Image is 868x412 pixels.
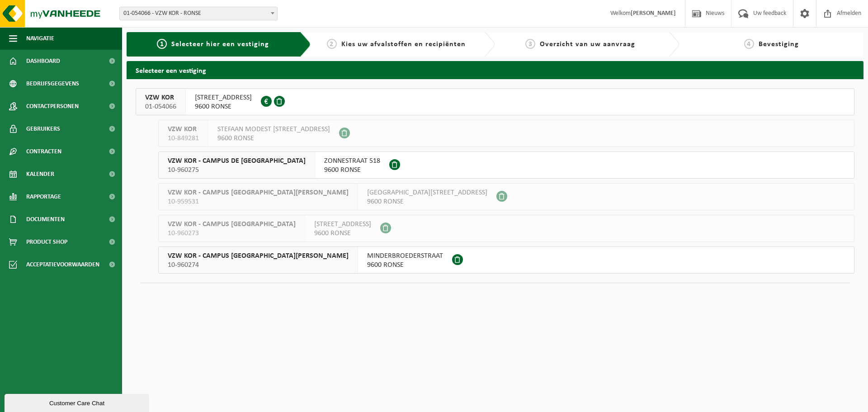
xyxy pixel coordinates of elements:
span: 01-054066 - VZW KOR - RONSE [119,7,278,20]
span: 10-960274 [168,260,349,270]
span: 10-849281 [168,134,199,143]
span: 9600 RONSE [195,102,252,111]
span: VZW KOR [168,125,199,134]
span: 9600 RONSE [367,260,443,270]
span: [STREET_ADDRESS] [314,220,371,229]
span: 9600 RONSE [314,229,371,238]
span: Documenten [26,208,65,231]
span: 01-054066 [145,102,176,111]
span: Gebruikers [26,118,60,140]
span: 3 [525,39,535,49]
span: MINDERBROEDERSTRAAT [367,251,443,260]
span: 2 [327,39,337,49]
span: Kalender [26,163,54,185]
span: Overzicht van uw aanvraag [540,41,635,48]
span: VZW KOR - CAMPUS [GEOGRAPHIC_DATA][PERSON_NAME] [168,188,349,197]
span: [STREET_ADDRESS] [195,93,252,102]
span: Dashboard [26,50,60,72]
span: Contactpersonen [26,95,79,118]
span: 10-960273 [168,229,296,238]
span: 9600 RONSE [367,197,487,206]
span: 9600 RONSE [324,166,380,175]
span: 10-960275 [168,166,306,175]
button: VZW KOR - CAMPUS [GEOGRAPHIC_DATA][PERSON_NAME] 10-960274 MINDERBROEDERSTRAAT9600 RONSE [158,246,854,274]
span: VZW KOR - CAMPUS [GEOGRAPHIC_DATA][PERSON_NAME] [168,251,349,260]
span: Bedrijfsgegevens [26,72,79,95]
span: Selecteer hier een vestiging [171,41,269,48]
span: 9600 RONSE [217,134,330,143]
span: 1 [157,39,167,49]
span: Product Shop [26,231,67,253]
span: Contracten [26,140,61,163]
span: Navigatie [26,27,54,50]
span: 10-959531 [168,197,349,206]
span: STEFAAN MODEST [STREET_ADDRESS] [217,125,330,134]
span: 01-054066 - VZW KOR - RONSE [120,7,277,20]
span: Rapportage [26,185,61,208]
iframe: chat widget [5,392,151,412]
h2: Selecteer een vestiging [127,61,863,79]
span: Bevestiging [759,41,799,48]
span: VZW KOR [145,93,176,102]
span: VZW KOR - CAMPUS [GEOGRAPHIC_DATA] [168,220,296,229]
strong: [PERSON_NAME] [631,10,676,17]
span: ZONNESTRAAT 518 [324,156,380,166]
span: Kies uw afvalstoffen en recipiënten [341,41,466,48]
button: VZW KOR - CAMPUS DE [GEOGRAPHIC_DATA] 10-960275 ZONNESTRAAT 5189600 RONSE [158,152,854,179]
span: [GEOGRAPHIC_DATA][STREET_ADDRESS] [367,188,487,197]
span: 4 [744,39,754,49]
span: VZW KOR - CAMPUS DE [GEOGRAPHIC_DATA] [168,156,306,166]
span: Acceptatievoorwaarden [26,253,99,276]
button: VZW KOR 01-054066 [STREET_ADDRESS]9600 RONSE [136,88,854,115]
